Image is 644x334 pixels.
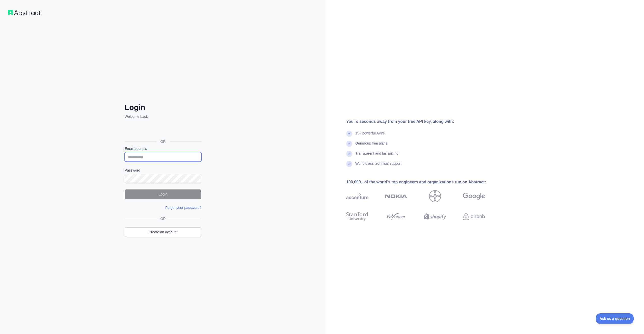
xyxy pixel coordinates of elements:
a: Forgot your password? [165,206,201,210]
img: check mark [346,141,352,147]
img: Workflow [8,10,41,15]
img: payoneer [385,211,407,222]
img: check mark [346,151,352,157]
div: Generous free plans [355,141,387,151]
img: accenture [346,190,368,202]
button: Login [125,189,201,199]
img: bayer [429,190,441,202]
div: 15+ powerful API's [355,131,385,141]
div: World-class technical support [355,161,401,171]
div: 100,000+ of the world's top engineers and organizations run on Abstract: [346,179,501,185]
a: Create an account [125,227,201,237]
h2: Login [125,103,201,112]
img: airbnb [463,211,485,222]
iframe: Toggle Customer Support [596,313,634,324]
div: Transparent and fair pricing [355,151,398,161]
p: Welcome back [125,114,201,119]
img: check mark [346,131,352,137]
img: google [463,190,485,202]
img: nokia [385,190,407,202]
div: You're seconds away from your free API key, along with: [346,119,501,125]
label: Email address [125,146,201,151]
img: shopify [424,211,446,222]
img: check mark [346,161,352,167]
iframe: Sign in with Google Button [122,125,203,136]
label: Password [125,168,201,173]
span: OR [156,139,170,144]
span: OR [158,216,168,221]
img: stanford university [346,211,368,222]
